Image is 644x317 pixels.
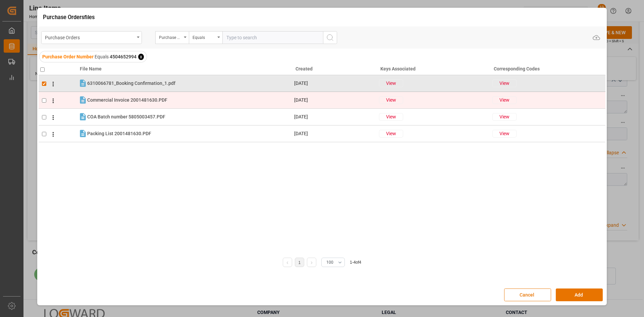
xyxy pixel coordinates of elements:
[379,113,403,121] button: View
[492,80,517,87] button: View
[87,81,175,86] span: 6310066781_Booking Confirmation_1.pdf
[492,113,517,121] button: View
[379,130,403,138] button: View
[45,33,135,41] div: Purchase Orders
[379,80,403,87] button: View
[380,65,492,72] h4: Keys Associated
[504,288,551,301] button: Cancel
[295,258,304,267] li: 1
[294,92,379,109] td: [DATE]
[87,114,165,119] span: COA Batch number 5805003457.PDF
[222,31,323,44] input: Type to search
[80,65,293,72] h4: File Name
[283,258,292,267] li: Previous Page
[294,75,379,92] td: [DATE]
[87,97,167,103] span: Commercial Invoice 2001481630.PDF
[189,31,222,44] button: open menu
[193,33,215,41] div: Equals
[87,131,151,136] span: Packing List 2001481630.PDF
[492,130,517,138] button: View
[294,125,379,142] td: [DATE]
[299,260,301,265] a: 1
[350,259,361,265] div: 1 - 4 of 4
[138,54,144,60] span: x
[42,54,94,59] span: Purchase Order Number
[95,54,109,59] span: Equals
[492,96,517,104] button: View
[307,258,316,267] li: Next Page
[110,54,137,59] span: 4504652994
[556,288,603,301] button: Add
[155,31,189,44] button: open menu
[494,65,605,72] h4: Corresponding Codes
[41,31,142,44] button: open menu
[159,33,182,41] div: Purchase Order Number
[43,13,601,22] h3: Purchase Orders files
[321,258,345,267] button: open menu
[294,109,379,125] td: [DATE]
[296,65,379,72] h4: Created
[326,259,333,265] span: 100
[323,31,337,44] button: search button
[379,96,403,104] button: View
